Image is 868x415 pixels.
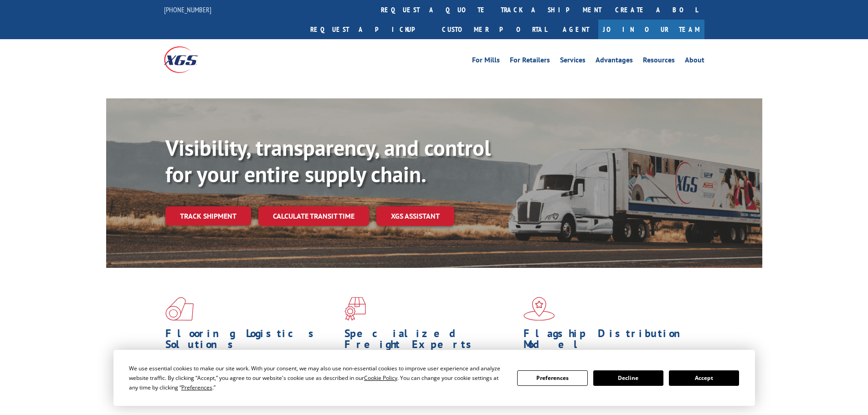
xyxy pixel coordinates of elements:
[685,56,704,67] a: About
[524,297,555,321] img: xgs-icon-flagship-distribution-model-red
[165,206,251,225] a: Track shipment
[669,370,739,386] button: Accept
[435,20,554,39] a: Customer Portal
[164,5,211,14] a: [PHONE_NUMBER]
[344,328,517,354] h1: Specialized Freight Experts
[113,350,755,406] div: Cookie Consent Prompt
[303,20,435,39] a: Request a pickup
[598,20,704,39] a: Join Our Team
[165,328,338,354] h1: Flooring Logistics Solutions
[344,297,366,321] img: xgs-icon-focused-on-flooring-red
[165,133,491,188] b: Visibility, transparency, and control for your entire supply chain.
[510,56,550,67] a: For Retailers
[593,370,663,386] button: Decline
[364,374,397,382] span: Cookie Policy
[165,297,194,321] img: xgs-icon-total-supply-chain-intelligence-red
[643,56,675,67] a: Resources
[524,328,696,354] h1: Flagship Distribution Model
[560,56,586,67] a: Services
[472,56,500,67] a: For Mills
[258,206,369,226] a: Calculate transit time
[181,384,212,391] span: Preferences
[554,20,598,39] a: Agent
[129,364,506,392] div: We use essential cookies to make our site work. With your consent, we may also use non-essential ...
[376,206,454,226] a: XGS ASSISTANT
[596,56,633,67] a: Advantages
[517,370,587,386] button: Preferences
